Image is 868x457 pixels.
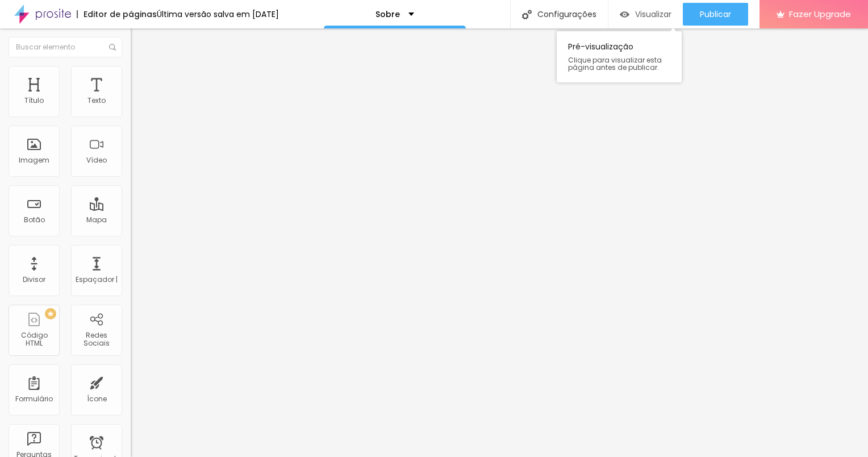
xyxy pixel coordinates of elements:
[24,216,45,224] div: Botão
[87,97,106,105] div: Texto
[9,37,122,57] input: Buscar elemento
[76,276,118,284] div: Espaçador |
[700,10,731,19] span: Publicar
[568,56,670,71] span: Clique para visualizar esta página antes de publicar.
[87,395,107,403] div: Ícone
[86,156,107,164] div: Vídeo
[19,156,49,164] div: Imagem
[789,9,851,19] span: Fazer Upgrade
[86,216,107,224] div: Mapa
[157,10,279,18] div: Última versão salva em [DATE]
[537,10,596,18] font: Configurações
[683,3,748,26] button: Publicar
[109,44,116,51] img: Ícone
[375,10,400,18] p: Sobre
[24,97,44,105] div: Título
[77,10,157,18] div: Editor de páginas
[15,395,53,403] div: Formulário
[635,10,671,19] span: Visualizar
[11,331,56,348] div: Código HTML
[568,41,633,52] font: Pré-visualização
[131,28,868,457] iframe: Editor
[608,3,683,26] button: Visualizar
[23,276,45,284] div: Divisor
[620,10,629,19] img: view-1.svg
[74,331,119,348] div: Redes Sociais
[522,10,532,19] img: Ícone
